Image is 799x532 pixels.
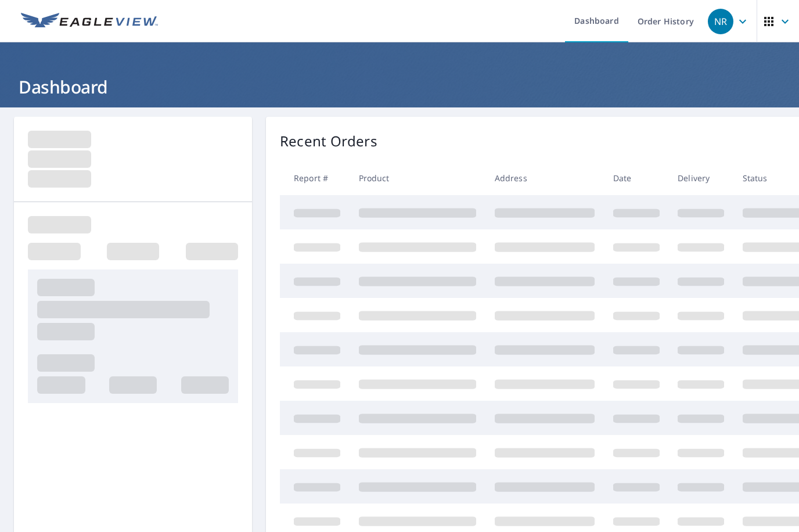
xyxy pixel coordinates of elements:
th: Report # [280,161,350,195]
th: Product [350,161,485,195]
th: Date [604,161,669,195]
th: Address [485,161,604,195]
img: EV Logo [21,13,158,30]
th: Delivery [668,161,733,195]
h1: Dashboard [14,75,785,99]
p: Recent Orders [280,131,377,152]
div: NR [708,9,733,34]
